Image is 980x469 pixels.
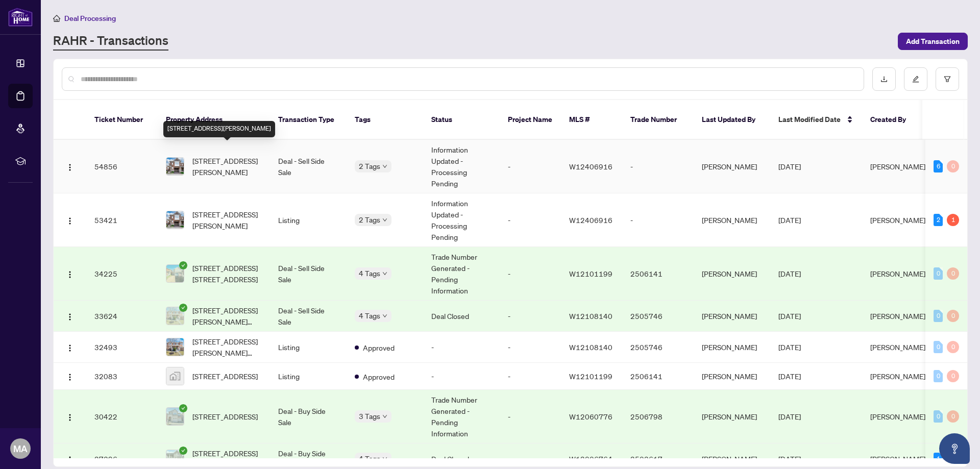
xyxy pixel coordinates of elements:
[939,433,970,464] button: Open asap
[778,162,801,171] span: [DATE]
[778,454,801,463] span: [DATE]
[53,32,168,51] a: RAHR - Transactions
[778,114,841,125] span: Last Modified Date
[66,163,74,171] img: Logo
[62,212,78,228] button: Logo
[166,408,184,425] img: thumbnail-img
[8,8,33,27] img: logo
[934,341,943,353] div: 0
[86,247,158,301] td: 34225
[66,344,74,352] img: Logo
[694,100,770,140] th: Last Updated By
[86,301,158,332] td: 33624
[270,332,347,363] td: Listing
[569,372,612,381] span: W12101199
[934,267,943,280] div: 0
[500,332,561,363] td: -
[359,267,380,279] span: 4 Tags
[947,370,959,382] div: 0
[270,390,347,443] td: Deal - Buy Side Sale
[86,332,158,363] td: 32493
[936,67,959,91] button: filter
[569,215,612,225] span: W12406916
[870,311,925,320] span: [PERSON_NAME]
[423,140,500,193] td: Information Updated - Processing Pending
[66,373,74,381] img: Logo
[347,100,423,140] th: Tags
[163,121,275,137] div: [STREET_ADDRESS][PERSON_NAME]
[66,217,74,225] img: Logo
[500,390,561,443] td: -
[62,368,78,384] button: Logo
[66,313,74,321] img: Logo
[862,100,923,140] th: Created By
[423,247,500,301] td: Trade Number Generated - Pending Information
[622,247,694,301] td: 2506141
[569,311,612,320] span: W12108140
[906,33,960,50] span: Add Transaction
[359,310,380,322] span: 4 Tags
[778,311,801,320] span: [DATE]
[62,308,78,324] button: Logo
[192,155,262,178] span: [STREET_ADDRESS][PERSON_NAME]
[904,67,927,91] button: edit
[778,269,801,278] span: [DATE]
[359,410,380,422] span: 3 Tags
[500,301,561,332] td: -
[363,342,395,353] span: Approved
[934,160,943,172] div: 6
[561,100,622,140] th: MLS #
[86,390,158,443] td: 30422
[270,100,347,140] th: Transaction Type
[179,404,187,412] span: check-circle
[947,214,959,226] div: 1
[569,454,612,463] span: W12006764
[423,332,500,363] td: -
[179,447,187,455] span: check-circle
[770,100,862,140] th: Last Modified Date
[166,158,184,175] img: thumbnail-img
[694,247,770,301] td: [PERSON_NAME]
[947,310,959,322] div: 0
[382,217,387,223] span: down
[947,160,959,172] div: 0
[166,211,184,229] img: thumbnail-img
[166,338,184,356] img: thumbnail-img
[622,363,694,390] td: 2506141
[166,307,184,325] img: thumbnail-img
[158,100,270,140] th: Property Address
[912,76,919,83] span: edit
[13,441,28,456] span: MA
[622,332,694,363] td: 2505746
[86,140,158,193] td: 54856
[270,140,347,193] td: Deal - Sell Side Sale
[947,341,959,353] div: 0
[382,456,387,461] span: down
[934,410,943,423] div: 0
[423,390,500,443] td: Trade Number Generated - Pending Information
[500,100,561,140] th: Project Name
[359,160,380,172] span: 2 Tags
[66,456,74,464] img: Logo
[870,342,925,352] span: [PERSON_NAME]
[934,453,943,465] div: 1
[359,214,380,226] span: 2 Tags
[66,413,74,422] img: Logo
[62,408,78,425] button: Logo
[270,193,347,247] td: Listing
[872,67,896,91] button: download
[694,390,770,443] td: [PERSON_NAME]
[622,140,694,193] td: -
[62,265,78,282] button: Logo
[270,247,347,301] td: Deal - Sell Side Sale
[778,372,801,381] span: [DATE]
[694,301,770,332] td: [PERSON_NAME]
[898,33,968,50] button: Add Transaction
[870,215,925,225] span: [PERSON_NAME]
[694,140,770,193] td: [PERSON_NAME]
[86,363,158,390] td: 32083
[423,363,500,390] td: -
[382,164,387,169] span: down
[166,367,184,385] img: thumbnail-img
[500,140,561,193] td: -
